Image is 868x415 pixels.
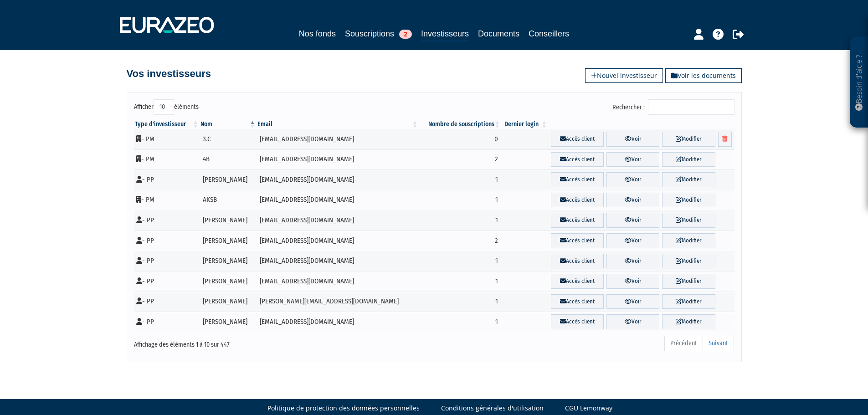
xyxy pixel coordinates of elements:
input: Rechercher : [648,99,734,115]
td: 1 [419,312,501,332]
td: [PERSON_NAME][EMAIL_ADDRESS][DOMAIN_NAME] [257,292,419,312]
a: Voir [606,152,659,167]
a: Documents [478,27,519,40]
td: [PERSON_NAME] [200,231,257,251]
td: [EMAIL_ADDRESS][DOMAIN_NAME] [257,129,419,149]
a: Voir [606,132,659,147]
a: Voir [606,172,659,187]
th: Nombre de souscriptions : activer pour trier la colonne par ordre croissant [419,120,501,129]
td: 2 [419,149,501,170]
td: [EMAIL_ADDRESS][DOMAIN_NAME] [257,149,419,170]
a: Politique de protection des données personnelles [267,404,420,413]
a: Accès client [551,193,604,208]
a: Modifier [662,233,715,248]
td: [PERSON_NAME] [200,210,257,231]
td: 3.C [200,129,257,149]
td: - PP [134,169,200,190]
th: &nbsp; [548,120,734,129]
a: Conditions générales d'utilisation [441,404,544,413]
td: 2 [419,231,501,251]
td: [EMAIL_ADDRESS][DOMAIN_NAME] [257,271,419,292]
a: Accès client [551,172,604,187]
a: Souscriptions2 [345,27,412,40]
a: Accès client [551,314,604,329]
td: - PP [134,210,200,231]
th: Dernier login : activer pour trier la colonne par ordre croissant [501,120,548,129]
h4: Vos investisseurs [127,68,211,79]
a: Accès client [551,254,604,269]
a: Voir [606,274,659,289]
a: Modifier [662,314,715,329]
td: [EMAIL_ADDRESS][DOMAIN_NAME] [257,251,419,272]
th: Nom : activer pour trier la colonne par ordre d&eacute;croissant [200,120,257,129]
td: 1 [419,251,501,272]
p: Besoin d'aide ? [854,41,864,123]
td: [PERSON_NAME] [200,169,257,190]
td: - PP [134,312,200,332]
td: 1 [419,271,501,292]
a: Voir [606,314,659,329]
a: Modifier [662,152,715,167]
a: Voir [606,213,659,228]
a: Modifier [662,294,715,309]
a: Modifier [662,193,715,208]
a: Supprimer [718,132,732,147]
td: [PERSON_NAME] [200,292,257,312]
td: 4B [200,149,257,170]
a: Accès client [551,274,604,289]
td: - PM [134,149,200,170]
a: Voir les documents [665,68,742,83]
label: Rechercher : [612,99,734,115]
a: Voir [606,233,659,248]
td: [EMAIL_ADDRESS][DOMAIN_NAME] [257,190,419,210]
td: 1 [419,169,501,190]
a: Nos fonds [299,27,336,40]
div: Affichage des éléments 1 à 10 sur 447 [134,335,376,349]
td: - PP [134,292,200,312]
a: Modifier [662,132,715,147]
td: [PERSON_NAME] [200,251,257,272]
td: [EMAIL_ADDRESS][DOMAIN_NAME] [257,169,419,190]
a: Suivant [703,336,734,351]
td: - PM [134,190,200,210]
a: Accès client [551,213,604,228]
span: 2 [399,30,412,39]
td: - PP [134,231,200,251]
td: 1 [419,210,501,231]
a: Investisseurs [421,27,469,41]
a: Accès client [551,152,604,167]
td: 0 [419,129,501,149]
a: Accès client [551,294,604,309]
td: [EMAIL_ADDRESS][DOMAIN_NAME] [257,231,419,251]
a: Modifier [662,213,715,228]
a: Modifier [662,274,715,289]
td: - PP [134,251,200,272]
td: AKSB [200,190,257,210]
th: Email : activer pour trier la colonne par ordre croissant [257,120,419,129]
select: Afficheréléments [154,99,174,115]
a: Voir [606,254,659,269]
a: Accès client [551,233,604,248]
td: [EMAIL_ADDRESS][DOMAIN_NAME] [257,312,419,332]
td: - PP [134,271,200,292]
td: - PM [134,129,200,149]
th: Type d'investisseur : activer pour trier la colonne par ordre croissant [134,120,200,129]
td: [PERSON_NAME] [200,271,257,292]
a: Conseillers [529,27,569,40]
a: Nouvel investisseur [585,68,663,83]
td: 1 [419,292,501,312]
td: 1 [419,190,501,210]
td: [PERSON_NAME] [200,312,257,332]
a: CGU Lemonway [565,404,612,413]
label: Afficher éléments [134,99,199,115]
img: 1732889491-logotype_eurazeo_blanc_rvb.png [120,17,214,33]
a: Modifier [662,254,715,269]
a: Accès client [551,132,604,147]
a: Voir [606,294,659,309]
a: Modifier [662,172,715,187]
td: [EMAIL_ADDRESS][DOMAIN_NAME] [257,210,419,231]
a: Voir [606,193,659,208]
